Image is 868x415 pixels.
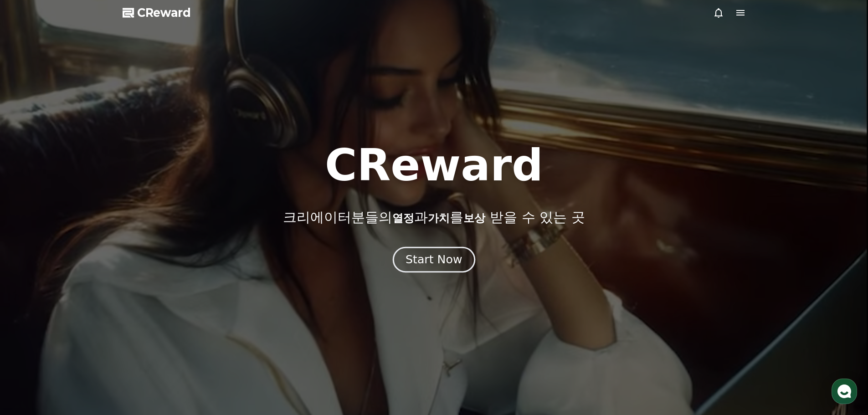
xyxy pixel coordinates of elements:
[29,302,34,310] span: 홈
[137,5,191,20] span: CReward
[428,212,450,225] span: 가치
[118,289,175,312] a: 설정
[325,143,543,187] h1: CReward
[60,289,118,312] a: 대화
[406,252,462,267] div: Start Now
[463,212,485,225] span: 보상
[393,246,475,272] button: Start Now
[123,5,191,20] a: CReward
[83,303,94,310] span: 대화
[141,302,152,310] span: 설정
[3,289,60,312] a: 홈
[283,209,585,225] p: 크리에이터분들의 과 를 받을 수 있는 곳
[395,256,473,265] a: Start Now
[392,212,414,225] span: 열정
